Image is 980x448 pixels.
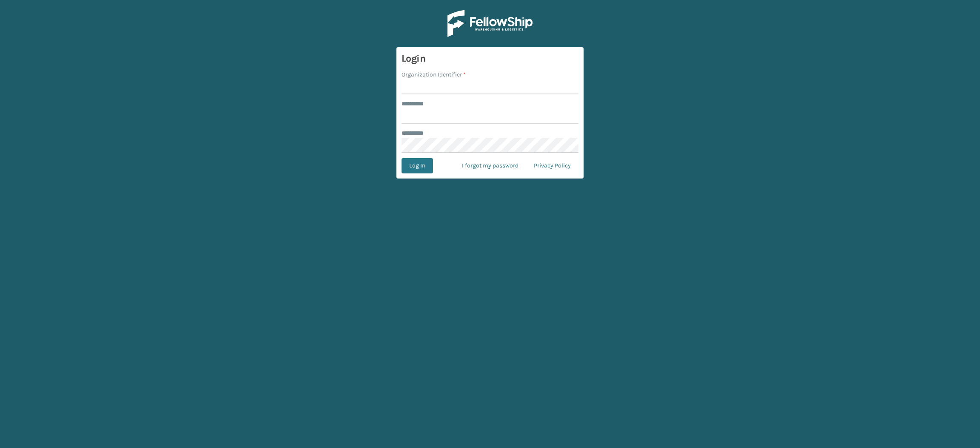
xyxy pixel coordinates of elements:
button: Log In [402,158,433,173]
a: I forgot my password [454,158,526,173]
img: Logo [447,10,533,37]
a: Privacy Policy [526,158,578,173]
h3: Login [402,52,578,65]
label: Organization Identifier [402,70,466,79]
